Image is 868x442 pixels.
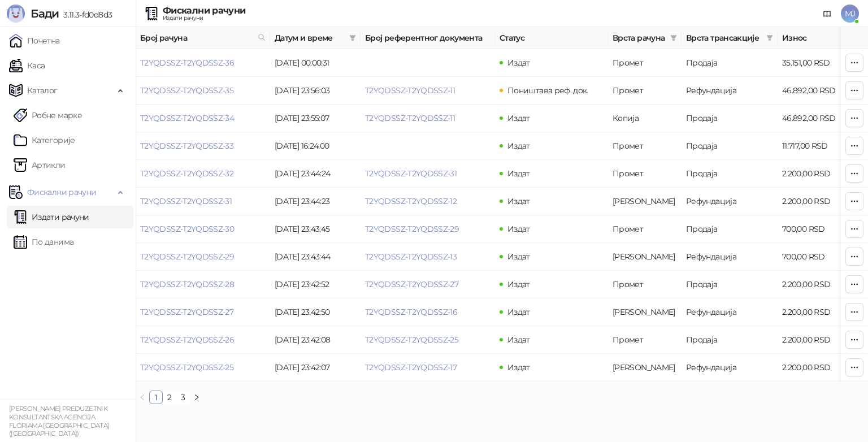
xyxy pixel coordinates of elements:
[347,29,358,46] span: filter
[14,104,82,127] a: Робне марке
[136,271,270,298] td: T2YQDSSZ-T2YQDSSZ-28
[778,298,857,326] td: 2.200,00 RSD
[190,391,203,404] button: right
[365,85,455,96] a: T2YQDSSZ-T2YQDSSZ-11
[140,307,233,317] a: T2YQDSSZ-T2YQDSSZ-27
[270,271,361,298] td: [DATE] 23:42:52
[507,307,530,317] span: Издат
[507,335,530,345] span: Издат
[349,34,356,41] span: filter
[507,224,530,234] span: Издат
[190,391,203,404] li: Следећа страна
[778,215,857,243] td: 700,00 RSD
[778,271,857,298] td: 2.200,00 RSD
[365,279,458,289] a: T2YQDSSZ-T2YQDSSZ-27
[270,215,361,243] td: [DATE] 23:43:45
[682,215,778,243] td: Продаја
[139,394,146,401] span: left
[764,29,775,46] span: filter
[136,391,149,404] li: Претходна страна
[682,105,778,132] td: Продаја
[14,129,75,151] a: Категорије
[608,160,682,188] td: Промет
[136,77,270,105] td: T2YQDSSZ-T2YQDSSZ-35
[140,85,233,96] a: T2YQDSSZ-T2YQDSSZ-35
[365,335,458,345] a: T2YQDSSZ-T2YQDSSZ-25
[682,298,778,326] td: Рефундација
[778,49,857,77] td: 35.151,00 RSD
[608,49,682,77] td: Промет
[507,252,530,262] span: Издат
[608,105,682,132] td: Копија
[27,181,96,203] span: Фискални рачуни
[270,77,361,105] td: [DATE] 23:56:03
[495,27,608,49] th: Статус
[9,405,109,437] small: [PERSON_NAME] PREDUZETNIK KONSULTANTSKA AGENCIJA FLORIAMA [GEOGRAPHIC_DATA] ([GEOGRAPHIC_DATA])
[365,307,457,317] a: T2YQDSSZ-T2YQDSSZ-16
[7,5,25,23] img: Logo
[507,58,530,68] span: Издат
[176,391,190,404] li: 3
[682,188,778,215] td: Рефундација
[140,141,233,151] a: T2YQDSSZ-T2YQDSSZ-33
[270,354,361,382] td: [DATE] 23:42:07
[365,113,455,123] a: T2YQDSSZ-T2YQDSSZ-11
[270,243,361,271] td: [DATE] 23:43:44
[270,326,361,354] td: [DATE] 23:42:08
[136,326,270,354] td: T2YQDSSZ-T2YQDSSZ-26
[163,15,245,21] div: Издати рачуни
[608,132,682,160] td: Промет
[507,362,530,372] span: Издат
[682,49,778,77] td: Продаја
[682,243,778,271] td: Рефундација
[136,391,149,404] button: left
[818,5,836,23] a: Документација
[14,154,66,176] a: ArtikliАртикли
[608,243,682,271] td: Аванс
[507,113,530,123] span: Издат
[365,362,457,372] a: T2YQDSSZ-T2YQDSSZ-17
[365,168,457,179] a: T2YQDSSZ-T2YQDSSZ-31
[682,27,778,49] th: Врста трансакције
[149,391,163,404] li: 1
[163,391,176,404] li: 2
[275,32,345,44] span: Датум и време
[136,49,270,77] td: T2YQDSSZ-T2YQDSSZ-36
[140,32,253,44] span: Број рачуна
[608,27,682,49] th: Врста рачуна
[270,188,361,215] td: [DATE] 23:44:23
[778,243,857,271] td: 700,00 RSD
[136,188,270,215] td: T2YQDSSZ-T2YQDSSZ-31
[136,105,270,132] td: T2YQDSSZ-T2YQDSSZ-34
[507,141,530,151] span: Издат
[778,105,857,132] td: 46.892,00 RSD
[140,362,233,372] a: T2YQDSSZ-T2YQDSSZ-25
[668,29,679,46] span: filter
[682,271,778,298] td: Продаја
[782,32,841,44] span: Износ
[136,132,270,160] td: T2YQDSSZ-T2YQDSSZ-33
[766,34,773,41] span: filter
[27,79,58,102] span: Каталог
[365,252,457,262] a: T2YQDSSZ-T2YQDSSZ-13
[682,77,778,105] td: Рефундација
[778,326,857,354] td: 2.200,00 RSD
[682,132,778,160] td: Продаја
[608,326,682,354] td: Промет
[150,391,162,404] a: 1
[14,206,89,228] a: Издати рачуни
[136,354,270,382] td: T2YQDSSZ-T2YQDSSZ-25
[270,132,361,160] td: [DATE] 16:24:00
[136,160,270,188] td: T2YQDSSZ-T2YQDSSZ-32
[9,29,60,52] a: Почетна
[270,105,361,132] td: [DATE] 23:55:07
[608,215,682,243] td: Промет
[608,354,682,382] td: Аванс
[608,271,682,298] td: Промет
[682,160,778,188] td: Продаја
[140,196,232,206] a: T2YQDSSZ-T2YQDSSZ-31
[140,168,233,179] a: T2YQDSSZ-T2YQDSSZ-32
[682,354,778,382] td: Рефундација
[140,113,234,123] a: T2YQDSSZ-T2YQDSSZ-34
[177,391,189,404] a: 3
